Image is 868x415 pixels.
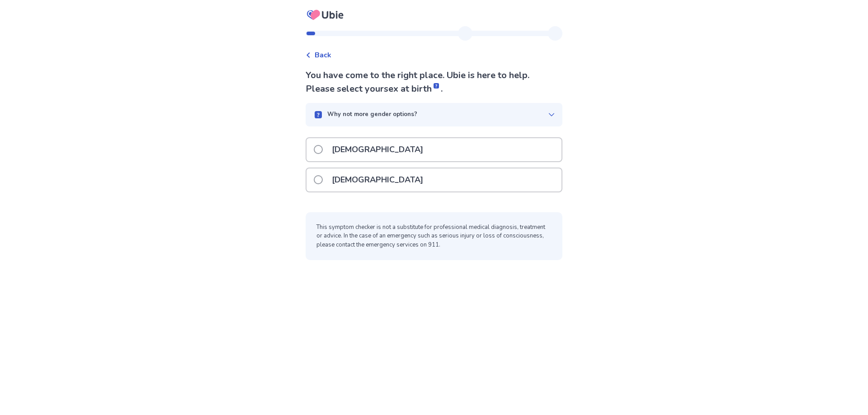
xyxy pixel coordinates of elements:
[316,223,552,250] p: This symptom checker is not a substitute for professional medical diagnosis, treatment or advice....
[315,50,331,61] span: Back
[326,168,429,191] p: [DEMOGRAPHIC_DATA]
[384,83,441,95] span: sex at birth
[306,69,562,96] p: You have come to the right place. Ubie is here to help. Please select your .
[327,110,417,119] p: Why not more gender options?
[326,138,429,161] p: [DEMOGRAPHIC_DATA]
